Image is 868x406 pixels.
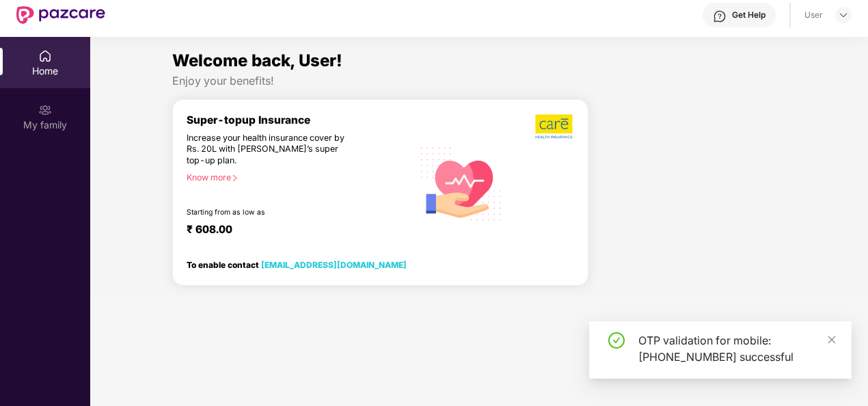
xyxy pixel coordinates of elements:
[713,10,727,23] img: svg+xml;base64,PHN2ZyBpZD0iSGVscC0zMngzMiIgeG1sbnM9Imh0dHA6Ly93d3cudzMub3JnLzIwMDAvc3ZnIiB3aWR0aD...
[827,335,837,344] span: close
[187,260,407,269] div: To enable contact
[187,133,354,167] div: Increase your health insurance cover by Rs. 20L with [PERSON_NAME]’s super top-up plan.
[838,10,849,21] img: svg+xml;base64,PHN2ZyBpZD0iRHJvcGRvd24tMzJ4MzIiIHhtbG5zPSJodHRwOi8vd3d3LnczLm9yZy8yMDAwL3N2ZyIgd2...
[535,113,574,139] img: b5dec4f62d2307b9de63beb79f102df3.png
[172,74,786,88] div: Enjoy your benefits!
[187,113,413,126] div: Super-topup Insurance
[187,208,355,217] div: Starting from as low as
[187,172,405,182] div: Know more
[413,134,510,232] img: svg+xml;base64,PHN2ZyB4bWxucz0iaHR0cDovL3d3dy53My5vcmcvMjAwMC9zdmciIHhtbG5zOnhsaW5rPSJodHRwOi8vd3...
[38,103,52,117] img: svg+xml;base64,PHN2ZyB3aWR0aD0iMjAiIGhlaWdodD0iMjAiIHZpZXdCb3g9IjAgMCAyMCAyMCIgZmlsbD0ibm9uZSIgeG...
[231,174,239,182] span: right
[638,332,835,365] div: OTP validation for mobile: [PHONE_NUMBER] successful
[804,10,823,21] div: User
[16,6,105,24] img: New Pazcare Logo
[261,260,407,270] a: [EMAIL_ADDRESS][DOMAIN_NAME]
[732,10,765,21] div: Get Help
[38,49,52,63] img: svg+xml;base64,PHN2ZyBpZD0iSG9tZSIgeG1sbnM9Imh0dHA6Ly93d3cudzMub3JnLzIwMDAvc3ZnIiB3aWR0aD0iMjAiIG...
[172,51,342,70] span: Welcome back, User!
[187,223,399,239] div: ₹ 608.00
[608,332,625,349] span: check-circle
